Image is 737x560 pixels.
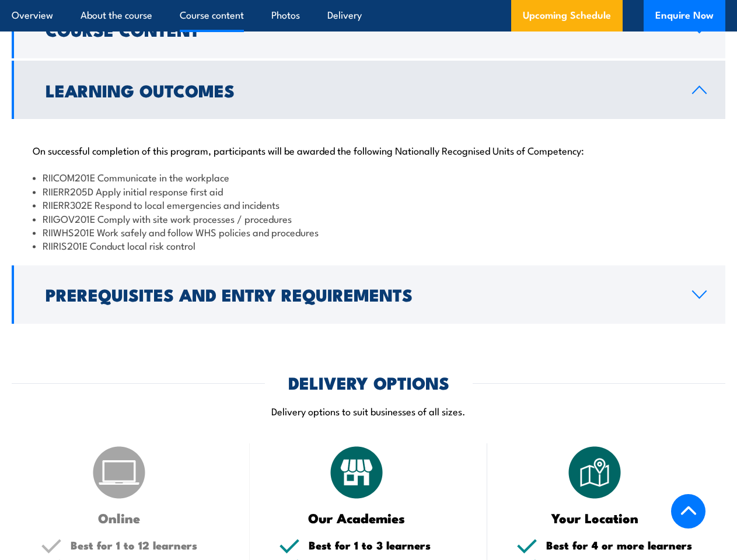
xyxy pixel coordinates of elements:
li: RIIERR205D Apply initial response first aid [33,184,704,198]
h2: Prerequisites and Entry Requirements [46,286,673,302]
h2: DELIVERY OPTIONS [288,374,449,390]
li: RIICOM201E Communicate in the workplace [33,170,704,184]
li: RIIERR302E Respond to local emergencies and incidents [33,198,704,211]
h3: Your Location [516,511,673,524]
h2: Course Content [46,22,673,37]
h3: Online [41,511,197,524]
h5: Best for 1 to 3 learners [309,540,459,551]
p: On successful completion of this program, participants will be awarded the following Nationally R... [33,144,704,156]
h3: Our Academies [279,511,435,524]
li: RIIGOV201E Comply with site work processes / procedures [33,212,704,225]
h2: Learning Outcomes [46,82,673,97]
li: RIIRIS201E Conduct local risk control [33,239,704,252]
p: Delivery options to suit businesses of all sizes. [12,404,725,418]
a: Prerequisites and Entry Requirements [12,265,725,324]
a: Learning Outcomes [12,61,725,119]
li: RIIWHS201E Work safely and follow WHS policies and procedures [33,225,704,239]
h5: Best for 1 to 12 learners [71,540,221,551]
h5: Best for 4 or more learners [546,540,696,551]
